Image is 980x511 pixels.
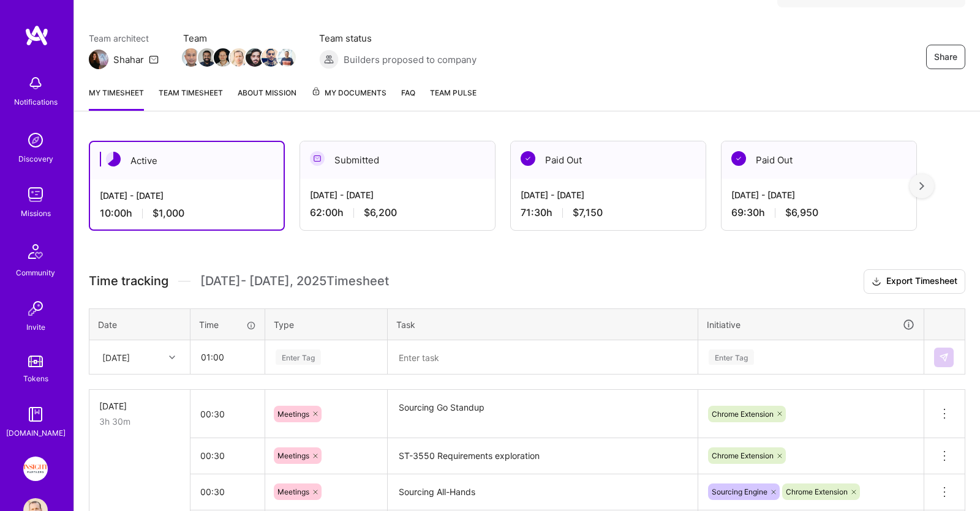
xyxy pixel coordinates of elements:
span: [DATE] - [DATE] , 2025 Timesheet [200,274,389,289]
span: My Documents [311,86,386,100]
img: Insight Partners: Data & AI - Sourcing [23,457,48,481]
span: $7,150 [573,206,603,219]
i: icon Mail [149,54,159,64]
div: Invite [26,321,45,334]
span: Time tracking [89,274,168,289]
a: Team timesheet [159,86,223,111]
div: Active [90,142,284,179]
span: Chrome Extension [786,487,848,496]
div: Enter Tag [276,348,321,367]
span: Sourcing Engine [712,487,767,496]
img: Team Member Avatar [214,48,232,67]
span: Chrome Extension [712,409,774,419]
i: icon Download [872,275,881,288]
div: 62:00 h [310,206,485,219]
div: [DATE] - [DATE] [731,188,907,201]
a: Team Member Avatar [183,47,199,68]
input: HH:MM [191,341,264,373]
img: Team Architect [89,50,108,69]
div: Enter Tag [709,348,754,367]
img: discovery [23,128,48,152]
div: Time [199,318,256,331]
div: 69:30 h [731,206,907,219]
img: Builders proposed to company [319,50,339,69]
img: Community [21,237,50,266]
button: Share [926,45,965,69]
span: $6,200 [364,206,397,219]
img: Team Member Avatar [230,48,248,67]
div: Paid Out [511,141,706,179]
span: Meetings [277,409,309,419]
div: [DATE] [102,351,130,364]
div: Paid Out [722,141,916,179]
a: Team Member Avatar [215,47,231,68]
a: FAQ [401,86,415,111]
div: [DATE] - [DATE] [310,188,485,201]
span: Share [934,51,957,63]
span: Team Pulse [430,88,477,97]
img: Team Member Avatar [277,48,296,67]
div: [DATE] - [DATE] [100,189,274,202]
div: Initiative [707,318,915,332]
a: My timesheet [89,86,144,111]
span: $1,000 [153,207,184,220]
th: Task [388,308,698,340]
div: Community [16,266,55,279]
img: Team Member Avatar [182,48,200,67]
div: [DOMAIN_NAME] [6,427,66,439]
img: tokens [28,356,43,367]
div: [DATE] [99,400,180,412]
img: Team Member Avatar [262,48,280,67]
img: Active [106,152,121,166]
textarea: ST-3550 Requirements exploration [389,439,696,473]
input: HH:MM [190,398,265,430]
img: Paid Out [731,151,746,166]
img: bell [23,71,48,95]
input: HH:MM [190,476,265,508]
th: Date [89,308,190,340]
a: Insight Partners: Data & AI - Sourcing [20,457,51,481]
span: $6,950 [785,206,818,219]
div: Tokens [23,372,48,385]
div: Shahar [113,53,144,66]
a: My Documents [311,86,386,111]
a: About Mission [238,86,296,111]
span: Team status [319,32,477,45]
div: Discovery [18,152,53,165]
span: Builders proposed to company [344,53,477,66]
div: Notifications [14,95,58,108]
button: Export Timesheet [864,269,965,294]
textarea: Sourcing Go Standup [389,391,696,437]
textarea: Sourcing All-Hands [389,476,696,509]
a: Team Member Avatar [279,47,295,68]
div: 71:30 h [521,206,696,219]
img: guide book [23,402,48,427]
img: Paid Out [521,151,535,166]
div: 10:00 h [100,207,274,220]
a: Team Pulse [430,86,477,111]
div: [DATE] - [DATE] [521,188,696,201]
img: teamwork [23,182,48,207]
img: Invite [23,296,48,321]
img: logo [24,24,49,47]
span: Chrome Extension [712,451,774,460]
input: HH:MM [190,439,265,472]
span: Meetings [277,451,309,460]
th: Type [265,308,388,340]
a: Team Member Avatar [263,47,279,68]
span: Team [183,32,295,45]
img: right [919,182,924,190]
span: Team architect [89,32,159,45]
img: Team Member Avatar [246,48,264,67]
img: Submit [939,352,949,362]
div: Submitted [300,141,495,179]
img: Team Member Avatar [198,48,216,67]
div: 3h 30m [99,415,180,428]
img: Submitted [310,151,325,166]
a: Team Member Avatar [199,47,215,68]
span: Meetings [277,487,309,496]
div: Missions [21,207,51,220]
i: icon Chevron [169,354,175,360]
a: Team Member Avatar [247,47,263,68]
a: Team Member Avatar [231,47,247,68]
